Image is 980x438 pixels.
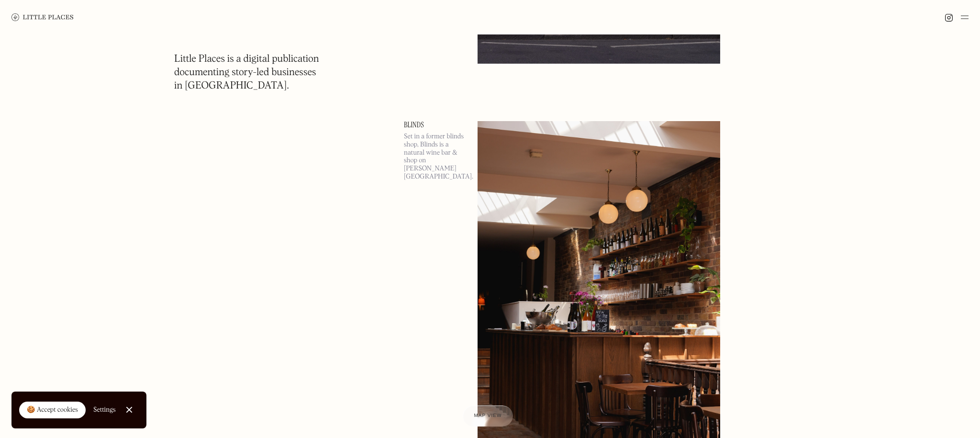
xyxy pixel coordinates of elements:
[404,121,466,129] a: Blinds
[404,133,466,181] p: Set in a former blinds shop, Blinds is a natural wine bar & shop on [PERSON_NAME][GEOGRAPHIC_DATA].
[474,413,502,418] span: Map view
[27,405,78,415] div: 🍪 Accept cookies
[19,402,86,419] a: 🍪 Accept cookies
[120,400,139,419] a: Close Cookie Popup
[93,399,116,421] a: Settings
[93,406,116,413] div: Settings
[463,405,513,427] a: Map view
[174,53,319,93] h1: Little Places is a digital publication documenting story-led businesses in [GEOGRAPHIC_DATA].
